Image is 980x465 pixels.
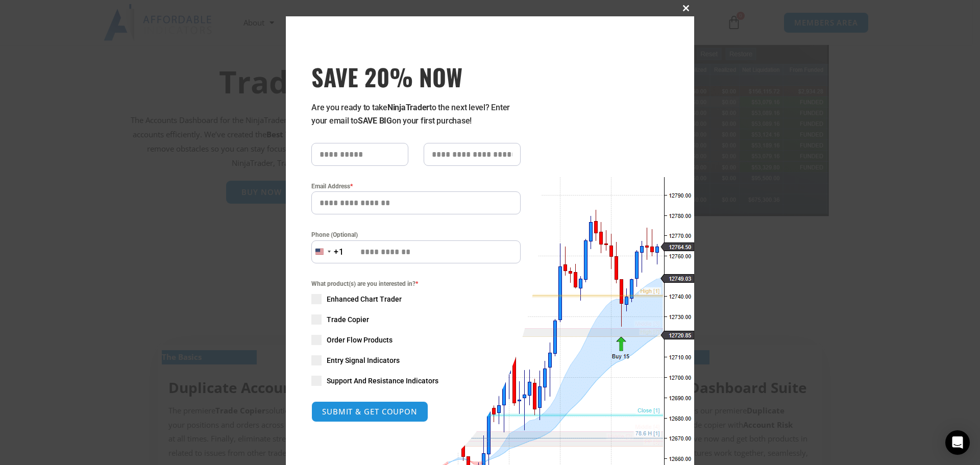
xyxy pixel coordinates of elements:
[311,101,521,128] p: Are you ready to take to the next level? Enter your email to on your first purchase!
[327,294,402,304] span: Enhanced Chart Trader
[327,355,400,365] span: Entry Signal Indicators
[327,335,393,345] span: Order Flow Products
[945,430,970,455] div: Open Intercom Messenger
[387,103,429,112] strong: NinjaTrader
[311,294,521,304] label: Enhanced Chart Trader
[311,401,428,422] button: SUBMIT & GET COUPON
[327,376,438,386] span: Support And Resistance Indicators
[311,335,521,345] label: Order Flow Products
[311,240,344,263] button: Selected country
[327,314,369,325] span: Trade Copier
[311,279,521,289] span: What product(s) are you interested in?
[311,181,521,191] label: Email Address
[311,230,521,240] label: Phone (Optional)
[334,246,344,259] div: +1
[311,62,521,91] h3: SAVE 20% NOW
[311,314,521,325] label: Trade Copier
[311,355,521,365] label: Entry Signal Indicators
[358,116,392,126] strong: SAVE BIG
[311,376,521,386] label: Support And Resistance Indicators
